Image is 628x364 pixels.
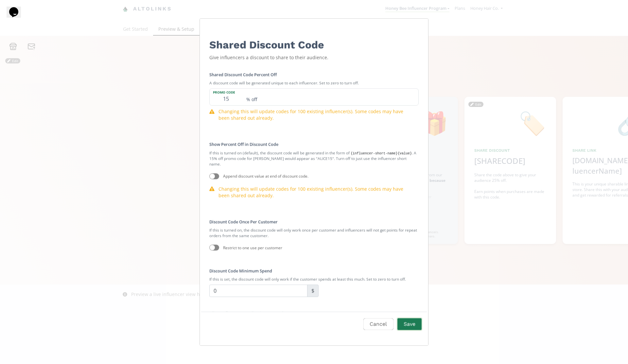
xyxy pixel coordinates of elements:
[396,317,423,331] button: Save
[209,141,278,147] label: Show Percent Off in Discount Code
[363,318,393,330] button: Cancel
[218,108,406,121] div: Changing this will update codes for 100 existing influencer(s). Some codes may have been shared o...
[307,285,319,297] div: $
[209,268,272,274] label: Discount Code Minimum Spend
[209,219,278,225] label: Discount Code Once Per Customer
[209,54,419,61] div: Give influencers a discount to share to their audience.
[242,89,418,106] div: % off
[200,18,428,346] div: Edit Program
[209,72,277,78] label: Shared Discount Code Percent Off
[218,186,406,199] div: Changing this will update codes for 100 existing influencer(s). Some codes may have been shared o...
[223,174,308,179] div: Append discount value at end of discount code.
[209,225,419,241] small: If this is turned on, the discount code will only work once per customer and influencers will not...
[351,151,412,155] pre: {influencer-short-name}{value}
[209,274,419,285] small: If this is set, the discount code will only work if the customer spends at least this much. Set t...
[209,78,419,89] small: A discount code will be generated unique to each influencer. Set to zero to turn off.
[209,147,419,170] small: If this is turned on (default), the discount code will be generated in the form of . A 15% off pr...
[7,7,27,26] iframe: chat widget
[209,310,286,316] label: Allow Influencer to Edit Discount Code
[209,33,419,52] div: Shared Discount Code
[223,245,282,251] div: Restrict to one use per customer
[210,89,242,95] label: promo code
